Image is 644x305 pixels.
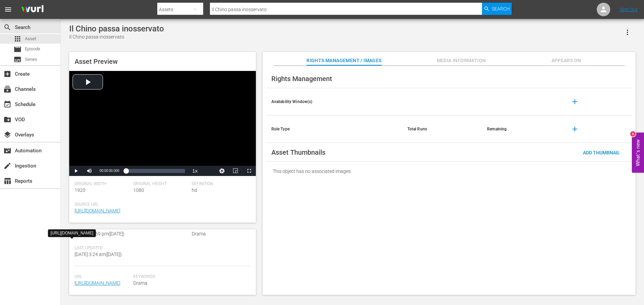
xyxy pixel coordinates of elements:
[541,56,592,65] span: Appears On
[133,181,189,187] span: Original Height
[567,121,583,137] button: add
[69,33,164,41] div: Il Chino passa inosservato
[578,146,625,158] button: Add Thumbnail
[620,7,638,12] a: Sign Out
[25,46,40,52] span: Episode
[69,24,164,33] div: Il Chino passa inosservato
[192,187,197,193] span: hd
[69,71,256,176] div: Video Player
[571,125,579,133] span: add
[3,85,11,93] span: Channels
[242,166,256,176] button: Fullscreen
[75,208,120,213] a: [URL][DOMAIN_NAME]
[306,56,381,65] span: Rights Management / Images
[632,132,644,173] button: Open Feedback Widget
[25,35,36,42] span: Asset
[14,45,22,53] span: Episode
[3,23,11,31] span: Search
[75,57,118,66] span: Asset Preview
[75,274,130,280] span: Url
[4,5,12,14] span: menu
[266,88,402,116] th: Availability Window(s)
[266,116,402,143] th: Rule Type
[266,162,632,181] div: This object has no associated images.
[126,169,185,173] div: Progress Bar
[402,116,482,143] th: Total Runs
[630,131,636,136] div: 6
[482,116,561,143] th: Remaining
[436,56,487,65] span: Media Information
[75,187,85,193] span: 1920
[578,150,625,155] span: Add Thumbnail
[75,231,125,236] span: [DATE] 10:59 pm ( [DATE] )
[16,2,49,18] img: ans4CAIJ8jUAAAAAAAAAAAAAAAAAAAAAAAAgQb4GAAAAAAAAAAAAAAAAAAAAAAAAJMjXAAAAAAAAAAAAAAAAAAAAAAAAgAT5G...
[69,166,83,176] button: Play
[492,3,510,15] span: Search
[133,280,247,287] span: Drama
[3,70,11,78] span: Create
[3,116,11,124] span: create_new_folder
[192,231,206,236] span: Drama
[83,166,96,176] button: Mute
[3,100,11,108] span: Schedule
[3,147,11,155] span: Automation
[75,246,130,251] span: Last Updated
[192,181,247,187] span: Definition
[75,202,247,207] span: Source Url
[188,166,202,176] button: Playback Rate
[3,131,11,139] span: Overlays
[271,75,332,83] span: Rights Management
[3,177,11,185] span: Reports
[75,252,122,257] span: [DATE] 3:24 am ( [DATE] )
[215,166,229,176] button: Jump To Time
[51,230,93,236] div: [URL][DOMAIN_NAME]
[75,181,130,187] span: Original Width
[229,166,242,176] button: Picture-in-Picture
[133,274,247,280] span: Keywords
[567,94,583,110] button: add
[571,98,579,106] span: add
[14,55,22,63] span: Series
[271,148,325,156] span: Asset Thumbnails
[100,169,119,173] span: 00:00:00.000
[25,56,37,63] span: Series
[14,35,22,43] span: Asset
[75,280,120,286] a: [URL][DOMAIN_NAME]
[482,3,512,15] button: Search
[3,162,11,170] span: Ingestion
[133,187,144,193] span: 1080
